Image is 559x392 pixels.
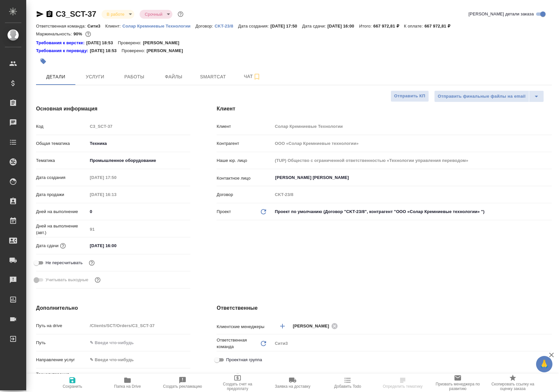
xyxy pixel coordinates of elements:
[36,371,87,384] p: Транслитерация названий
[36,24,87,29] p: Ответственная команда:
[217,208,231,215] p: Проект
[90,357,183,363] div: ✎ Введи что-нибудь
[548,325,549,327] button: Open
[36,54,50,69] button: Добавить тэг
[146,48,188,54] p: [PERSON_NAME]
[320,374,375,392] button: Добавить Todo
[87,155,190,166] div: Промышленное оборудование
[56,10,96,18] a: C3_SCT-37
[217,337,259,350] p: Ответственная команда
[226,357,262,363] span: Проектная группа
[90,48,122,54] p: [DATE] 18:53
[489,382,536,391] span: Скопировать ссылку на оценку заказа
[394,92,425,100] span: Отправить КП
[391,90,429,102] button: Отправить КП
[114,384,141,389] span: Папка на Drive
[373,24,404,29] p: 667 972,81 ₽
[210,374,265,392] button: Создать счет на предоплату
[87,173,145,182] input: Пустое поле
[273,122,552,131] input: Пустое поле
[36,48,90,54] div: Нажми, чтобы открыть папку с инструкцией
[217,175,272,182] p: Контактное лицо
[87,138,190,149] div: Техника
[36,243,59,249] p: Дата сдачи
[273,156,552,165] input: Пустое поле
[36,157,87,164] p: Тематика
[275,384,310,389] span: Заявка на доставку
[438,93,526,100] span: Отправить финальные файлы на email
[237,72,268,81] span: Чат
[100,374,155,392] button: Папка на Drive
[36,208,87,215] p: Дней на выполнение
[273,139,552,148] input: Пустое поле
[265,374,320,392] button: Заявка на доставку
[158,73,189,81] span: Файлы
[327,24,359,29] p: [DATE] 16:00
[155,374,210,392] button: Создать рекламацию
[93,276,102,284] button: Выбери, если сб и вс нужно считать рабочими днями для выполнения заказа.
[334,384,361,389] span: Добавить Todo
[46,260,83,266] span: Не пересчитывать
[36,323,87,329] p: Путь на drive
[217,372,272,379] p: Проектный менеджер
[87,321,190,330] input: Пустое поле
[217,123,272,130] p: Клиент
[214,382,261,391] span: Создать счет на предоплату
[359,24,373,29] p: Итого:
[73,31,84,36] p: 90%
[217,140,272,147] p: Контрагент
[102,10,134,19] div: В работе
[36,31,73,36] p: Маржинальность:
[36,40,86,46] a: Требования к верстке:
[273,206,552,217] div: Проект по умолчанию (Договор "CKT-23/8", контрагент "ООО «Солар Кремниевые технологии» ")
[215,24,238,29] p: CKT-23/8
[122,48,147,54] p: Проверено:
[163,384,202,389] span: Создать рекламацию
[87,122,190,131] input: Пустое поле
[36,304,190,312] h4: Дополнительно
[197,73,229,81] span: Smartcat
[86,40,118,46] p: [DATE] 18:53
[485,374,540,392] button: Скопировать ссылку на оценку заказа
[217,191,272,198] p: Договор
[63,384,82,389] span: Сохранить
[84,30,92,38] button: 58045.15 RUB;
[79,73,111,81] span: Услуги
[87,207,190,216] input: ✎ Введи что-нибудь
[36,123,87,130] p: Код
[46,10,53,18] button: Скопировать ссылку
[215,23,238,29] a: CKT-23/8
[539,357,550,371] span: 🙏
[36,340,87,346] p: Путь
[143,40,184,46] p: [PERSON_NAME]
[143,11,164,17] button: Срочный
[253,73,261,81] svg: Подписаться
[36,174,87,181] p: Дата создания
[140,10,172,19] div: В работе
[36,191,87,198] p: Дата продажи
[87,225,190,234] input: Пустое поле
[105,24,122,29] p: Клиент:
[46,277,88,283] span: Учитывать выходные
[293,322,340,330] div: [PERSON_NAME]
[217,323,272,330] p: Клиентские менеджеры
[36,10,44,18] button: Скопировать ссылку для ЯМессенджера
[87,241,145,250] input: ✎ Введи что-нибудь
[293,323,333,329] span: [PERSON_NAME]
[87,373,190,382] input: ✎ Введи что-нибудь
[87,354,190,365] div: ✎ Введи что-нибудь
[217,157,272,164] p: Наше юр. лицо
[404,24,425,29] p: К оплате:
[275,318,290,334] button: Добавить менеджера
[434,90,529,102] button: Отправить финальные файлы на email
[217,304,552,312] h4: Ответственные
[36,48,90,54] a: Требования к переводу:
[536,356,552,372] button: 🙏
[548,177,549,178] button: Open
[238,24,270,29] p: Дата создания:
[434,382,481,391] span: Призвать менеджера по развитию
[36,357,87,363] p: Направление услуг
[36,140,87,147] p: Общая тематика
[273,190,552,199] input: Пустое поле
[118,40,143,46] p: Проверено:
